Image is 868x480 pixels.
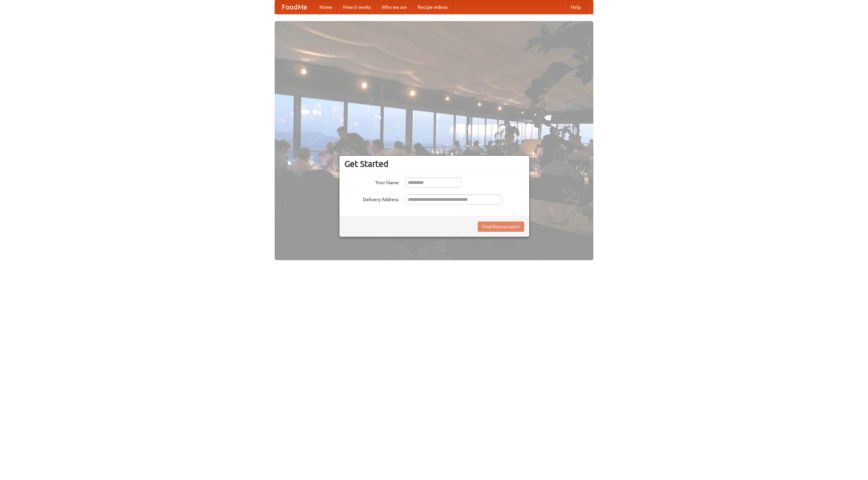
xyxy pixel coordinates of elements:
button: Find Restaurants! [478,222,524,232]
a: Recipe videos [412,0,453,14]
a: How it works [338,0,376,14]
label: Delivery Address [344,194,399,203]
a: Home [314,0,338,14]
label: Your Name [344,177,399,186]
h3: Get Started [344,159,524,169]
a: Who we are [376,0,412,14]
a: Help [565,0,586,14]
a: FoodMe [275,0,314,14]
